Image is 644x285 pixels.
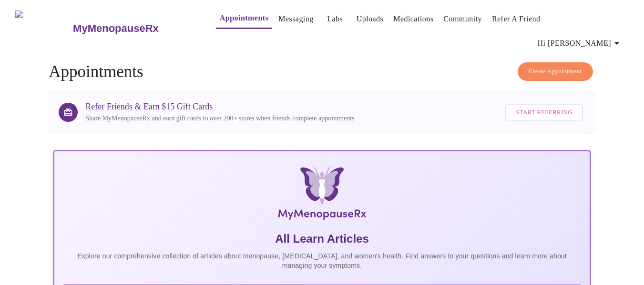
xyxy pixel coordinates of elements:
[327,12,343,26] a: Labs
[529,66,582,77] span: Create Appointment
[62,231,582,246] h5: All Learn Articles
[220,11,268,25] a: Appointments
[503,99,585,126] a: Start Referring
[49,62,595,81] h4: Appointments
[440,10,486,29] button: Community
[516,107,572,118] span: Start Referring
[278,12,313,26] a: Messaging
[72,12,197,45] a: MyMenopauseRx
[320,10,350,29] button: Labs
[492,12,541,26] a: Refer a Friend
[393,12,433,26] a: Medications
[62,251,582,270] p: Explore our comprehensive collection of articles about menopause, [MEDICAL_DATA], and women's hea...
[505,104,583,121] button: Start Referring
[443,12,482,26] a: Community
[73,22,159,35] h3: MyMenopauseRx
[534,34,626,53] button: Hi [PERSON_NAME]
[357,12,384,26] a: Uploads
[518,62,593,81] button: Create Appointment
[275,10,317,29] button: Messaging
[143,167,501,224] img: MyMenopauseRx Logo
[389,10,437,29] button: Medications
[15,10,72,46] img: MyMenopauseRx Logo
[538,37,623,50] span: Hi [PERSON_NAME]
[353,10,388,29] button: Uploads
[85,114,354,123] p: Share MyMenopauseRx and earn gift cards to over 200+ stores when friends complete appointments
[488,10,544,29] button: Refer a Friend
[216,9,272,29] button: Appointments
[85,102,354,112] h3: Refer Friends & Earn $15 Gift Cards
